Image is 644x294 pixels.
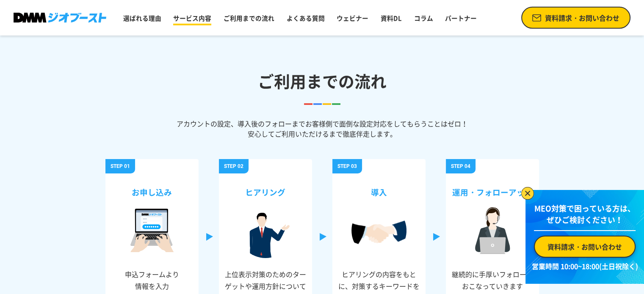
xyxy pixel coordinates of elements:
p: 継続的に手厚いフォローをおこなっていきます [451,258,534,292]
span: 資料請求・お問い合わせ [547,242,622,252]
h3: 運用・フォローアップ [451,176,534,203]
h3: お申し込み [111,176,193,203]
a: 資料請求・お問い合わせ [521,7,630,29]
a: 選ばれる理由 [120,10,165,26]
p: 申込フォームより 情報を入力 [111,258,193,292]
p: アカウントの設定、導入後のフォローまでお客様側で面倒な設定対応をしてもらうことはゼロ！ 安心してご利用いただけるまで徹底伴走します。 [114,118,531,139]
p: MEO対策で困っている方は、 ぜひご検討ください！ [534,203,636,231]
img: DMMジオブースト [14,13,106,22]
a: パートナー [442,10,480,26]
a: ご利用までの流れ [220,10,278,26]
a: コラム [411,10,437,26]
h3: ヒアリング [224,176,307,203]
img: バナーを閉じる [521,187,534,200]
a: 資料請求・お問い合わせ [534,236,636,258]
a: ウェビナー [333,10,372,26]
p: 営業時間 10:00~18:00(土日祝除く) [531,261,639,271]
span: 資料請求・お問い合わせ [545,13,619,23]
a: 資料DL [377,10,405,26]
a: サービス内容 [170,10,215,26]
a: よくある質問 [283,10,328,26]
h3: 導入 [337,176,420,203]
